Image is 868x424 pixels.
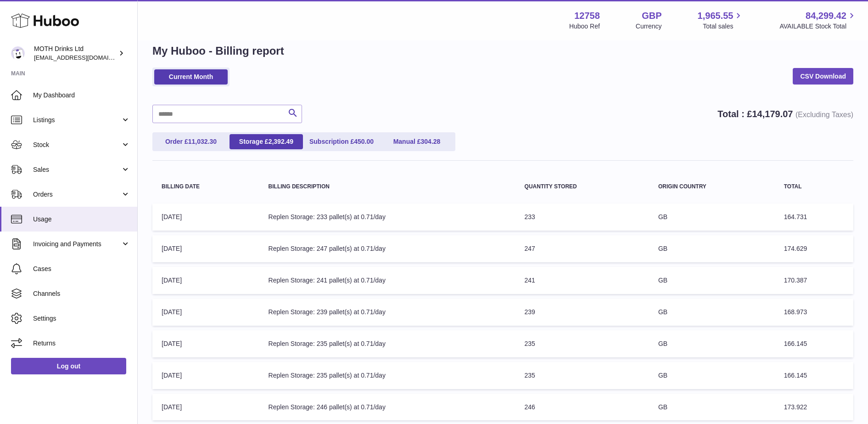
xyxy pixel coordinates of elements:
[152,299,259,326] td: [DATE]
[259,362,515,389] td: Replen Storage: 235 pallet(s) at 0.71/day
[698,10,744,31] a: 1,965.55 Total sales
[33,190,121,199] span: Orders
[11,46,25,60] img: internalAdmin-12758@internal.huboo.com
[354,138,374,145] span: 450.00
[649,175,775,199] th: Origin Country
[784,308,807,316] span: 168.973
[33,215,130,224] span: Usage
[649,204,775,231] td: GB
[33,265,130,273] span: Cases
[703,22,744,31] span: Total sales
[152,267,259,294] td: [DATE]
[33,339,130,348] span: Returns
[11,358,126,374] a: Log out
[784,403,807,411] span: 173.922
[649,394,775,421] td: GB
[569,22,600,31] div: Huboo Ref
[152,204,259,231] td: [DATE]
[649,362,775,389] td: GB
[784,372,807,379] span: 166.145
[515,204,649,231] td: 233
[152,175,259,199] th: Billing Date
[784,213,807,220] span: 164.731
[259,267,515,294] td: Replen Storage: 241 pallet(s) at 0.71/day
[33,240,121,249] span: Invoicing and Payments
[230,134,303,149] a: Storage £2,392.49
[784,245,807,252] span: 174.629
[33,289,130,298] span: Channels
[642,10,661,22] strong: GBP
[795,111,853,119] span: (Excluding Taxes)
[154,69,228,85] a: Current Month
[806,10,846,22] span: 84,299.42
[259,204,515,231] td: Replen Storage: 233 pallet(s) at 0.71/day
[515,330,649,357] td: 235
[649,267,775,294] td: GB
[154,134,228,149] a: Order £11,032.30
[305,134,378,149] a: Subscription £450.00
[259,330,515,357] td: Replen Storage: 235 pallet(s) at 0.71/day
[33,165,121,174] span: Sales
[259,299,515,326] td: Replen Storage: 239 pallet(s) at 0.71/day
[784,340,807,347] span: 166.145
[515,235,649,262] td: 247
[33,116,121,124] span: Listings
[34,54,135,61] span: [EMAIL_ADDRESS][DOMAIN_NAME]
[152,362,259,389] td: [DATE]
[636,22,662,31] div: Currency
[574,10,600,22] strong: 12758
[775,175,853,199] th: Total
[717,109,853,119] strong: Total : £
[515,175,649,199] th: Quantity Stored
[269,138,294,145] span: 2,392.49
[515,299,649,326] td: 239
[33,91,130,100] span: My Dashboard
[259,175,515,199] th: Billing Description
[33,314,130,323] span: Settings
[152,394,259,421] td: [DATE]
[515,362,649,389] td: 235
[515,394,649,421] td: 246
[152,44,853,58] h1: My Huboo - Billing report
[649,235,775,262] td: GB
[259,394,515,421] td: Replen Storage: 246 pallet(s) at 0.71/day
[698,10,734,22] span: 1,965.55
[515,267,649,294] td: 241
[649,299,775,326] td: GB
[784,277,807,284] span: 170.387
[380,134,454,149] a: Manual £304.28
[752,109,793,119] span: 14,179.07
[779,10,857,31] a: 84,299.42 AVAILABLE Stock Total
[33,141,121,149] span: Stock
[779,22,857,31] span: AVAILABLE Stock Total
[259,235,515,262] td: Replen Storage: 247 pallet(s) at 0.71/day
[152,330,259,357] td: [DATE]
[793,68,853,85] a: CSV Download
[34,45,117,62] div: MOTH Drinks Ltd
[649,330,775,357] td: GB
[188,138,217,145] span: 11,032.30
[152,235,259,262] td: [DATE]
[421,138,441,145] span: 304.28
